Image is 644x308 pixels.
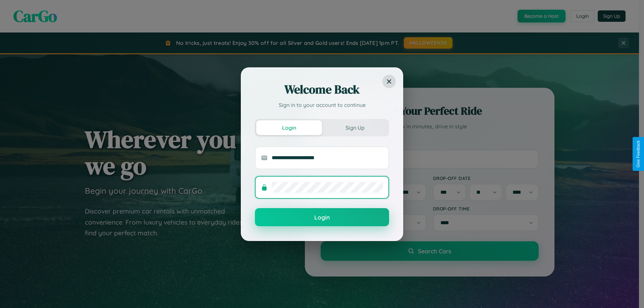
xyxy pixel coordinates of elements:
h2: Welcome Back [255,81,389,98]
button: Login [255,208,389,226]
button: Sign Up [322,120,388,135]
button: Login [256,120,322,135]
p: Sign in to your account to continue [255,101,389,109]
div: Give Feedback [636,140,641,168]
